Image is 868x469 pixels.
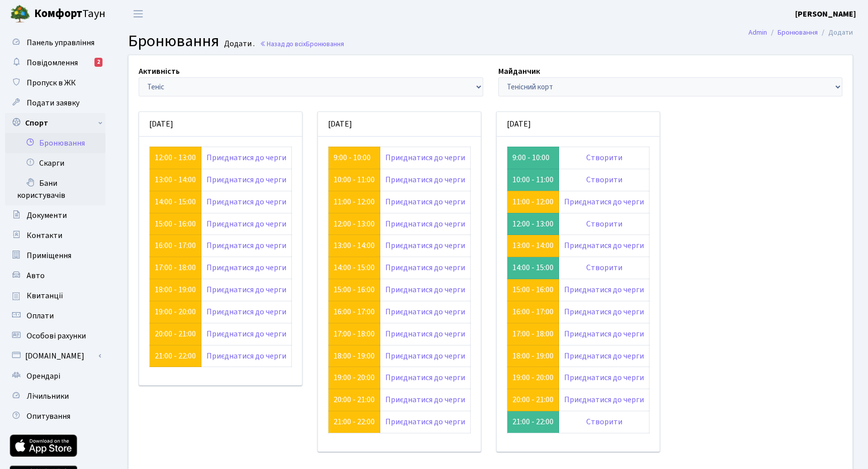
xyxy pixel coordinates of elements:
a: Admin [748,27,767,38]
span: Орендарі [27,371,60,382]
a: 11:00 - 12:00 [334,196,375,207]
span: Пропуск в ЖК [27,77,76,88]
a: Бани користувачів [5,173,105,205]
a: 10:00 - 11:00 [334,174,375,185]
a: 18:00 - 19:00 [512,350,554,362]
a: 12:00 - 13:00 [155,152,196,163]
a: Приєднатися до черги [385,262,465,273]
a: 14:00 - 15:00 [155,196,196,207]
nav: breadcrumb [733,22,868,43]
a: Приєднатися до черги [206,306,286,317]
a: 16:00 - 17:00 [512,306,554,317]
a: Приєднатися до черги [385,306,465,317]
a: 21:00 - 22:00 [155,350,196,362]
a: Квитанції [5,286,105,306]
a: Подати заявку [5,93,105,113]
td: 21:00 - 22:00 [507,411,559,433]
a: Приєднатися до черги [206,152,286,163]
a: Спорт [5,113,105,133]
a: Скарги [5,153,105,173]
a: Особові рахунки [5,326,105,346]
a: 18:00 - 19:00 [155,284,196,295]
a: Документи [5,205,105,225]
span: Квитанції [27,290,63,301]
a: 14:00 - 15:00 [334,262,375,273]
img: logo.png [10,4,30,24]
a: Контакти [5,225,105,246]
a: Приєднатися до черги [385,394,465,405]
a: Приєднатися до черги [564,328,644,339]
a: Приєднатися до черги [564,240,644,251]
a: Пропуск в ЖК [5,73,105,93]
a: [DOMAIN_NAME] [5,346,105,366]
button: Переключити навігацію [126,6,151,22]
a: Орендарі [5,366,105,386]
td: 14:00 - 15:00 [507,257,559,279]
label: Майданчик [498,65,540,77]
span: Бронювання [306,39,344,49]
a: Приєднатися до черги [206,240,286,251]
td: 9:00 - 10:00 [507,147,559,169]
div: [DATE] [139,112,302,137]
div: 2 [94,58,102,67]
div: [DATE] [497,112,660,137]
b: [PERSON_NAME] [795,9,856,20]
a: Створити [586,416,622,427]
a: 17:00 - 18:00 [512,328,554,339]
a: 18:00 - 19:00 [334,350,375,362]
a: Приєднатися до черги [385,328,465,339]
a: 15:00 - 16:00 [512,284,554,295]
a: 11:00 - 12:00 [512,196,554,207]
a: Назад до всіхБронювання [260,39,344,49]
span: Авто [27,270,45,281]
a: Приєднатися до черги [385,416,465,427]
a: Бронювання [5,133,105,153]
a: Приєднатися до черги [385,174,465,185]
a: Панель управління [5,33,105,53]
a: Приєднатися до черги [564,394,644,405]
a: Приєднатися до черги [385,372,465,383]
a: 13:00 - 14:00 [334,240,375,251]
a: Створити [586,152,622,163]
a: 20:00 - 21:00 [155,328,196,339]
a: Приєднатися до черги [206,218,286,229]
a: Приєднатися до черги [206,196,286,207]
small: Додати . [222,39,255,49]
a: Лічильники [5,386,105,406]
a: Приєднатися до черги [564,372,644,383]
div: [DATE] [318,112,481,137]
a: 20:00 - 21:00 [334,394,375,405]
span: Особові рахунки [27,330,86,341]
a: Створити [586,218,622,229]
a: Створити [586,174,622,185]
a: Приєднатися до черги [206,350,286,362]
a: Опитування [5,406,105,426]
li: Додати [818,27,853,38]
a: 15:00 - 16:00 [334,284,375,295]
span: Лічильники [27,391,69,402]
span: Опитування [27,411,70,422]
a: Приєднатися до черги [564,350,644,362]
span: Оплати [27,310,54,321]
a: 13:00 - 14:00 [155,174,196,185]
a: Приєднатися до черги [385,218,465,229]
a: Авто [5,266,105,286]
a: 13:00 - 14:00 [512,240,554,251]
a: Приєднатися до черги [206,328,286,339]
a: 19:00 - 20:00 [512,372,554,383]
a: Приєднатися до черги [206,284,286,295]
span: Документи [27,210,67,221]
a: 16:00 - 17:00 [155,240,196,251]
label: Активність [139,65,180,77]
a: Приєднатися до черги [385,152,465,163]
a: 21:00 - 22:00 [334,416,375,427]
a: 17:00 - 18:00 [334,328,375,339]
a: 19:00 - 20:00 [334,372,375,383]
a: Приєднатися до черги [206,174,286,185]
a: 9:00 - 10:00 [334,152,371,163]
a: Повідомлення2 [5,53,105,73]
b: Комфорт [34,6,82,22]
span: Бронювання [128,30,219,53]
a: 19:00 - 20:00 [155,306,196,317]
a: Приєднатися до черги [385,350,465,362]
